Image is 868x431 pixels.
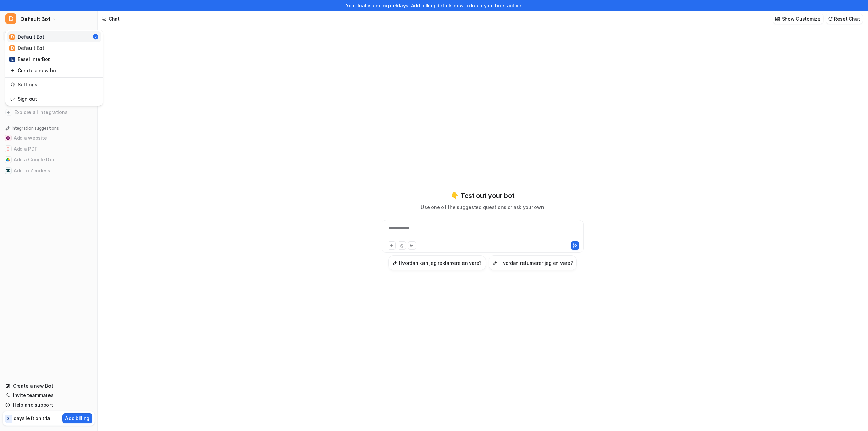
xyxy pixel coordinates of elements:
[7,79,101,90] a: Settings
[9,44,44,52] div: Default Bot
[10,67,15,74] img: reset
[7,93,101,104] a: Sign out
[10,95,15,102] img: reset
[9,34,15,40] span: D
[411,3,453,8] a: Add billing details
[9,57,15,62] span: E
[5,30,103,106] div: DDefault Bot
[9,56,50,63] div: Eesel InterBot
[9,33,44,40] div: Default Bot
[20,14,51,24] span: Default Bot
[9,45,15,51] span: D
[10,81,15,88] img: reset
[7,65,101,76] a: Create a new bot
[5,13,16,24] span: D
